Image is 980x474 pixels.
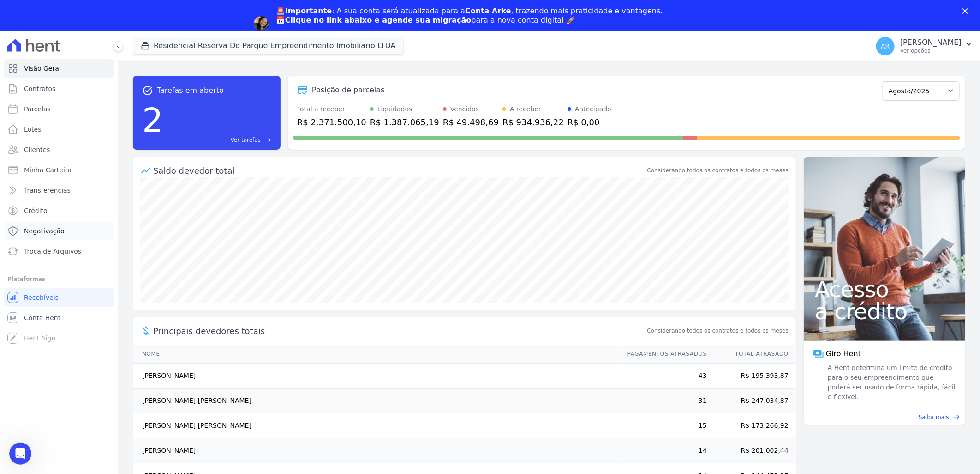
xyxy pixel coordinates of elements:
[167,136,271,144] a: Ver tarefas east
[707,388,796,413] td: R$ 247.034,87
[815,278,954,300] span: Acesso
[4,140,114,159] a: Clientes
[4,181,114,200] a: Transferências
[133,413,619,438] td: [PERSON_NAME] [PERSON_NAME]
[142,85,153,96] span: task_alt
[24,247,81,256] span: Troca de Arquivos
[450,104,479,114] div: Vencidos
[142,96,163,144] div: 2
[900,47,962,55] p: Ver opções
[4,201,114,220] a: Crédito
[4,288,114,307] a: Recebíveis
[4,120,114,139] a: Lotes
[869,33,980,59] button: AR [PERSON_NAME] Ver opções
[826,348,861,359] span: Giro Hent
[133,37,404,55] button: Residencial Reserva Do Parque Empreendimento Imobiliario LTDA
[4,309,114,327] a: Conta Hent
[707,438,796,463] td: R$ 201.002,44
[377,104,412,114] div: Liquidados
[619,413,707,438] td: 15
[443,116,499,128] div: R$ 49.498,69
[919,413,949,421] span: Saiba mais
[575,104,611,114] div: Antecipado
[4,100,114,118] a: Parcelas
[900,38,962,47] p: [PERSON_NAME]
[4,59,114,78] a: Visão Geral
[24,64,61,73] span: Visão Geral
[7,273,110,285] div: Plataformas
[619,363,707,388] td: 43
[4,242,114,261] a: Troca de Arquivos
[568,116,611,128] div: R$ 0,00
[157,85,224,96] span: Tarefas em aberto
[619,438,707,463] td: 14
[619,345,707,364] th: Pagamentos Atrasados
[370,116,439,128] div: R$ 1.387.065,19
[953,413,960,420] span: east
[24,125,42,134] span: Lotes
[881,43,890,49] span: AR
[276,6,663,25] div: : A sua conta será atualizada para a , trazendo mais praticidade e vantagens. 📅 para a nova conta...
[502,116,564,128] div: R$ 934.936,22
[24,104,51,114] span: Parcelas
[24,206,48,215] span: Crédito
[133,345,619,364] th: Nome
[297,116,366,128] div: R$ 2.371.500,10
[297,104,366,114] div: Total a receber
[826,363,956,402] span: A Hent determina um limite de crédito para o seu empreendimento que poderá ser usado de forma ráp...
[619,388,707,413] td: 31
[133,388,619,413] td: [PERSON_NAME] [PERSON_NAME]
[809,413,960,421] a: Saiba mais east
[285,16,472,24] b: Clique no link abaixo e agende sua migração
[24,293,59,302] span: Recebíveis
[276,6,332,15] b: 🚨Importante
[465,6,511,15] b: Conta Arke
[133,363,619,388] td: [PERSON_NAME]
[276,30,352,41] a: Agendar migração
[707,345,796,364] th: Total Atrasado
[707,363,796,388] td: R$ 195.393,87
[24,226,65,236] span: Negativação
[4,222,114,240] a: Negativação
[231,136,261,144] span: Ver tarefas
[647,327,789,335] span: Considerando todos os contratos e todos os meses
[264,136,271,143] span: east
[24,84,55,93] span: Contratos
[133,438,619,463] td: [PERSON_NAME]
[254,16,269,31] img: Profile image for Adriane
[815,300,954,322] span: a crédito
[647,166,789,175] div: Considerando todos os contratos e todos os meses
[9,443,31,465] iframe: Intercom live chat
[24,165,72,175] span: Minha Carteira
[153,325,645,337] span: Principais devedores totais
[24,145,50,154] span: Clientes
[24,186,71,195] span: Transferências
[510,104,541,114] div: A receber
[24,313,60,322] span: Conta Hent
[707,413,796,438] td: R$ 173.266,92
[962,8,972,14] div: Fechar
[312,85,385,96] div: Posição de parcelas
[4,161,114,179] a: Minha Carteira
[153,164,645,177] div: Saldo devedor total
[4,79,114,98] a: Contratos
